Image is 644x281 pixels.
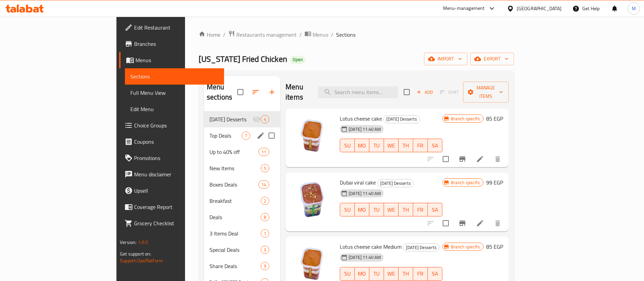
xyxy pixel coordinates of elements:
img: Dubai viral cake [291,178,334,221]
span: 14 [259,181,269,188]
a: Edit menu item [476,219,484,227]
button: FR [413,139,428,152]
span: 1 [261,230,269,237]
span: [DATE] 11:40 AM [346,190,384,197]
span: Add item [414,87,436,98]
span: Lotus cheese cake [340,113,382,124]
span: 4 [261,116,269,123]
span: TH [401,269,410,279]
span: FR [416,205,425,215]
input: search [318,86,398,98]
span: Menus [313,31,328,39]
button: TU [369,139,384,152]
div: Ramadan Desserts [403,243,440,251]
span: Full Menu View [130,89,219,97]
span: 7 [242,133,250,139]
span: Coupons [134,138,219,146]
span: 2 [261,198,269,204]
li: / [223,31,225,39]
svg: Inactive section [253,115,261,123]
span: [US_STATE] Fried Chicken [199,51,287,67]
h6: 85 EGP [486,242,503,251]
a: Support.OpsPlatform [120,256,163,265]
span: Menu disclaimer [134,170,219,178]
span: import [429,55,462,63]
div: items [258,180,269,189]
span: [DATE] Desserts [384,115,420,123]
div: Up to 40% off11 [204,144,280,160]
span: [DATE] 11:40 AM [346,254,384,261]
div: Special Deals3 [204,242,280,258]
span: Add [416,88,434,96]
div: Share Deals [209,262,261,270]
button: SA [428,267,442,281]
span: SA [430,141,440,151]
div: Special Deals [209,246,261,254]
span: Up to 40% off [209,148,258,156]
a: Menus [119,52,224,68]
a: Edit menu item [476,155,484,163]
button: import [424,53,467,65]
span: export [476,55,509,63]
button: SA [428,203,442,216]
span: Top Deals [209,131,242,140]
li: / [299,31,302,39]
a: Restaurants management [228,30,297,39]
span: [DATE] Desserts [378,179,413,187]
span: WE [387,269,396,279]
a: Grocery Checklist [119,215,224,231]
span: Get support on: [120,249,151,258]
button: Branch-specific-item [454,151,471,167]
span: Upsell [134,187,219,195]
div: items [261,164,269,172]
span: SU [343,141,352,151]
span: MO [357,269,367,279]
button: TH [399,139,413,152]
h6: 85 EGP [486,114,503,123]
span: Choice Groups [134,121,219,129]
div: 3 Items Deal1 [204,225,280,242]
div: 3 Items Deal [209,229,261,238]
span: Dubai viral cake [340,177,376,188]
div: items [261,213,269,221]
span: Branch specific [448,116,483,122]
nav: breadcrumb [199,30,514,39]
span: Open [290,57,306,63]
span: MO [357,141,367,151]
span: TH [401,141,410,151]
button: FR [413,203,428,216]
span: TU [372,205,381,215]
a: Promotions [119,150,224,166]
div: Ramadan Desserts [209,115,253,123]
span: 3 [261,247,269,253]
button: SU [340,267,355,281]
button: delete [490,215,506,231]
span: Manage items [468,84,503,101]
div: items [261,197,269,205]
span: Grocery Checklist [134,219,219,227]
span: 8 [261,214,269,221]
a: Menu disclaimer [119,166,224,182]
span: Boxes Deals [209,180,258,189]
a: Menus [305,30,328,39]
div: items [261,262,269,270]
a: Upsell [119,182,224,199]
div: Menu-management [443,4,485,13]
span: Branches [134,40,219,48]
button: TH [399,267,413,281]
button: WE [384,267,399,281]
span: 9 [261,263,269,269]
span: SA [430,269,440,279]
span: TU [372,141,381,151]
button: delete [490,151,506,167]
span: Branch specific [448,179,483,186]
span: Sections [336,31,355,39]
span: Branch specific [448,244,483,250]
span: Deals [209,213,261,221]
a: Choice Groups [119,117,224,134]
a: Full Menu View [125,85,224,101]
button: WE [384,203,399,216]
span: WE [387,141,396,151]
